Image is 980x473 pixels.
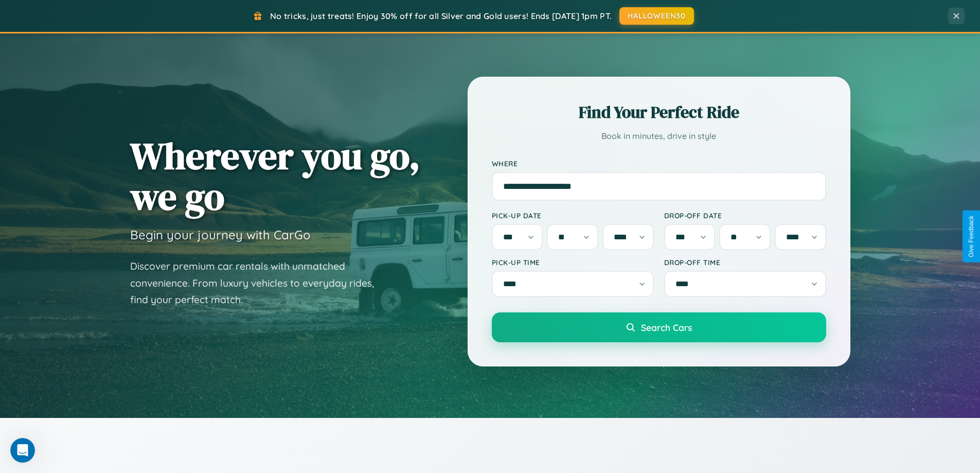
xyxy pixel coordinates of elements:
[968,216,975,257] div: Give Feedback
[619,7,694,25] button: HALLOWEEN30
[492,159,826,168] label: Where
[130,227,311,242] h3: Begin your journey with CarGo
[664,258,826,267] label: Drop-off Time
[492,129,826,144] p: Book in minutes, drive in style
[130,258,387,308] p: Discover premium car rentals with unmatched convenience. From luxury vehicles to everyday rides, ...
[270,11,612,21] span: No tricks, just treats! Enjoy 30% off for all Silver and Gold users! Ends [DATE] 1pm PT.
[492,101,826,124] h2: Find Your Perfect Ride
[492,312,826,342] button: Search Cars
[492,258,654,267] label: Pick-up Time
[492,211,654,220] label: Pick-up Date
[130,135,420,217] h1: Wherever you go, we go
[10,438,35,463] iframe: Intercom live chat
[641,322,692,333] span: Search Cars
[664,211,826,220] label: Drop-off Date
